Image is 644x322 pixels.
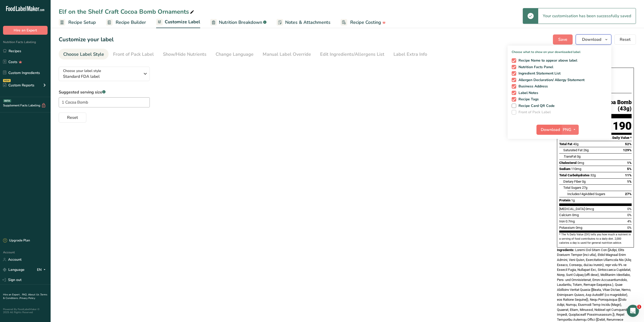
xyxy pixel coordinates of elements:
[320,51,384,58] div: Edit Ingredients/Allergens List
[63,51,104,58] div: Choose Label Style
[3,26,48,35] button: Hire an Expert
[627,226,632,230] span: 0%
[63,68,101,73] span: Choose your label style
[557,248,574,252] span: Ingredients:
[577,161,584,165] span: 0mg
[586,207,594,211] span: 0mcg
[37,267,48,273] div: EN
[582,180,586,183] span: 0g
[216,51,254,58] div: Change Language
[541,127,560,133] span: Download
[559,233,632,245] section: * The % Daily Value (DV) tells you how much a nutrient in a serving of food contributes to a dail...
[59,112,86,123] button: Reset
[576,34,611,45] button: Download
[516,97,539,102] span: Recipe Tags
[63,73,140,80] span: Standard FDA label
[3,83,34,88] div: Custom Reports
[3,293,21,296] a: Hire an Expert .
[59,17,96,28] a: Recipe Setup
[393,51,427,58] div: Label Extra Info
[623,148,632,152] span: 129%
[627,161,632,165] span: 1%
[563,180,581,183] span: Dietary Fiber
[59,89,150,95] label: Suggested serving size
[567,192,605,196] span: Includes Added Sugars
[559,213,571,217] span: Calcium
[553,34,573,45] button: Save
[3,308,48,314] div: Powered By FoodLabelMaker © 2025 All Rights Reserved
[59,35,114,44] h1: Customize your label
[627,213,632,217] span: 0%
[613,119,632,133] div: 190
[614,34,636,45] button: Reset
[563,155,572,158] i: Trans
[563,186,581,190] span: Total Sugars
[559,167,570,171] span: Sodium
[341,17,386,28] a: Recipe Costing
[516,71,561,76] span: Ingredient Statement List
[559,207,585,211] span: [MEDICAL_DATA]
[113,51,154,58] div: Front of Pack Label
[559,173,590,177] span: Total Carbohydrates
[59,67,150,81] button: Choose your label style Standard FDA label
[536,125,561,135] button: Download
[577,155,580,158] span: 0g
[516,84,548,89] span: Business Address
[580,192,585,196] span: 14g
[572,213,579,217] span: 0mg
[165,18,200,25] span: Customize Label
[516,110,551,115] span: Front of Pack Label
[559,198,570,202] span: Protein
[59,7,195,16] div: Elf on the Shelf Craft Cocoa Bomb Ornaments
[559,142,572,146] span: Total Fat
[590,173,596,177] span: 32g
[538,8,636,24] div: Your customisation has been successfully saved
[573,142,578,146] span: 40g
[627,180,632,183] span: 1%
[3,238,30,243] div: Upgrade Plan
[277,17,330,28] a: Notes & Attachments
[516,91,538,95] span: Label Notes
[210,17,266,28] a: Nutrition Breakdown
[350,19,381,26] span: Recipe Costing
[3,293,47,300] a: Terms & Conditions .
[558,36,567,43] span: Save
[625,142,632,146] span: 52%
[263,51,311,58] div: Manual Label Override
[637,305,641,309] span: 1
[516,65,553,69] span: Nutrition Facts Panel
[516,104,555,108] span: Recipe Card QR Code
[625,192,632,196] span: 27%
[566,219,575,223] span: 0.7mg
[559,226,575,230] span: Potassium
[583,148,589,152] span: 26g
[116,19,146,26] span: Recipe Builder
[625,173,632,177] span: 11%
[627,219,632,223] span: 4%
[620,36,631,43] span: Reset
[3,79,11,82] div: NEW
[627,207,632,211] span: 0%
[563,127,571,133] span: PNG
[559,161,577,165] span: Cholesterol
[627,305,639,317] iframe: Intercom live chat
[508,46,611,54] p: Choose what to show on your downloaded label
[516,58,577,63] span: Recipe Name to appear above label
[563,148,583,152] span: Saturated Fat
[285,19,330,26] span: Notes & Attachments
[576,226,582,230] span: 0mg
[3,265,25,274] a: Language
[22,293,28,296] a: FAQ .
[582,36,601,43] span: Download
[627,167,632,171] span: 5%
[516,78,585,82] span: Allergen Declaration/ Allergy Statement
[571,167,581,171] span: 110mg
[571,198,575,202] span: 1g
[561,125,579,135] button: PNG
[28,293,40,296] a: About Us .
[219,19,262,26] span: Nutrition Breakdown
[559,219,565,223] span: Iron
[156,16,200,28] a: Customize Label
[68,19,96,26] span: Recipe Setup
[563,155,576,158] span: Fat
